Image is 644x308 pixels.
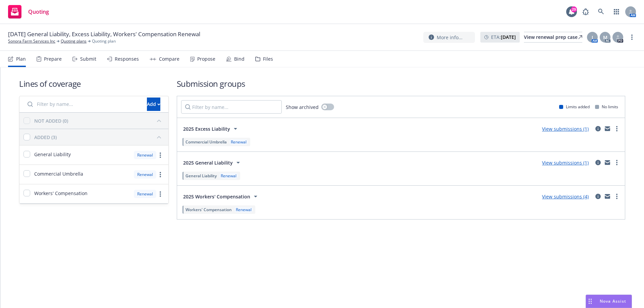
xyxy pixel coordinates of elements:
[603,192,611,200] a: mail
[181,122,241,135] button: 2025 Excess Liability
[183,125,230,132] span: 2025 Excess Liability
[595,104,618,110] div: No limits
[603,34,607,41] span: M
[610,5,623,18] a: Switch app
[586,295,594,308] div: Drag to move
[437,34,463,41] span: More info...
[19,78,169,89] h1: Lines of coverage
[16,56,26,62] div: Plan
[181,100,282,114] input: Filter by name...
[586,295,632,308] button: Nova Assist
[61,38,87,44] a: Quoting plans
[80,56,96,62] div: Submit
[234,56,245,62] div: Bind
[92,38,116,44] span: Quoting plan
[156,171,164,179] a: more
[185,139,227,145] span: Commercial Umbrella
[234,207,253,212] div: Renewal
[542,126,589,132] a: View submissions (1)
[600,298,626,304] span: Nova Assist
[134,151,156,159] div: Renewal
[34,134,57,141] div: ADDED (3)
[134,170,156,179] div: Renewal
[542,193,589,200] a: View submissions (4)
[34,117,68,124] div: NOT ADDED (0)
[594,159,602,167] a: circleInformation
[613,159,621,167] a: more
[147,98,160,111] button: Add
[219,173,238,179] div: Renewal
[197,56,215,62] div: Propose
[628,33,636,41] a: more
[613,192,621,200] a: more
[156,190,164,198] a: more
[263,56,273,62] div: Files
[592,34,593,41] span: J
[571,6,577,12] div: 29
[181,156,244,169] button: 2025 General Liability
[594,5,608,18] a: Search
[501,34,516,40] strong: [DATE]
[34,115,164,126] button: NOT ADDED (0)
[594,192,602,200] a: circleInformation
[34,190,88,197] span: Workers' Compensation
[579,5,592,18] a: Report a Bug
[44,56,62,62] div: Prepare
[34,151,71,158] span: General Liability
[594,125,602,133] a: circleInformation
[159,56,179,62] div: Compare
[524,32,582,43] a: View renewal prep case
[542,160,589,166] a: View submissions (1)
[613,125,621,133] a: more
[134,190,156,198] div: Renewal
[183,159,233,166] span: 2025 General Liability
[147,98,160,111] div: Add
[185,173,217,179] span: General Liability
[559,104,590,110] div: Limits added
[28,9,49,14] span: Quoting
[5,2,52,21] a: Quoting
[115,56,139,62] div: Responses
[8,30,200,38] span: [DATE] General Liability, Excess Liability, Workers' Compensation Renewal
[23,98,143,111] input: Filter by name...
[34,170,83,177] span: Commercial Umbrella
[491,34,516,41] span: ETA :
[603,159,611,167] a: mail
[286,104,319,111] span: Show archived
[524,32,582,42] div: View renewal prep case
[183,193,250,200] span: 2025 Workers' Compensation
[185,207,232,212] span: Workers' Compensation
[8,38,55,44] a: Sonora Farm Services Inc
[156,151,164,159] a: more
[423,32,475,43] button: More info...
[181,190,262,203] button: 2025 Workers' Compensation
[229,139,248,145] div: Renewal
[177,78,625,89] h1: Submission groups
[34,132,164,142] button: ADDED (3)
[603,125,611,133] a: mail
